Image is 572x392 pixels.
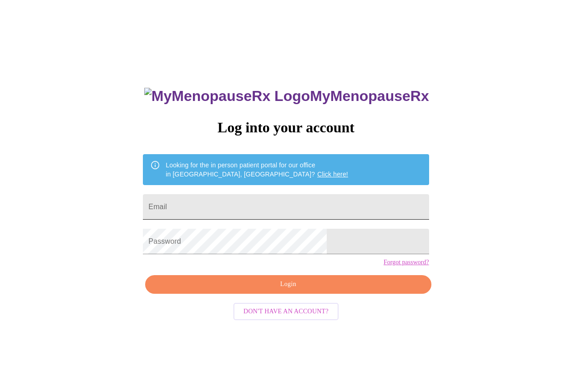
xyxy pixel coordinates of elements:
a: Forgot password? [384,259,429,266]
button: Don't have an account? [233,303,339,321]
a: Don't have an account? [231,307,341,315]
button: Login [145,275,431,294]
span: Login [156,279,420,290]
a: Click here! [317,171,348,178]
img: MyMenopauseRx Logo [144,88,310,105]
span: Don't have an account? [243,306,329,317]
div: Looking for the in person patient portal for our office in [GEOGRAPHIC_DATA], [GEOGRAPHIC_DATA]? [166,157,348,182]
h3: Log into your account [143,119,429,136]
h3: MyMenopauseRx [144,88,429,105]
